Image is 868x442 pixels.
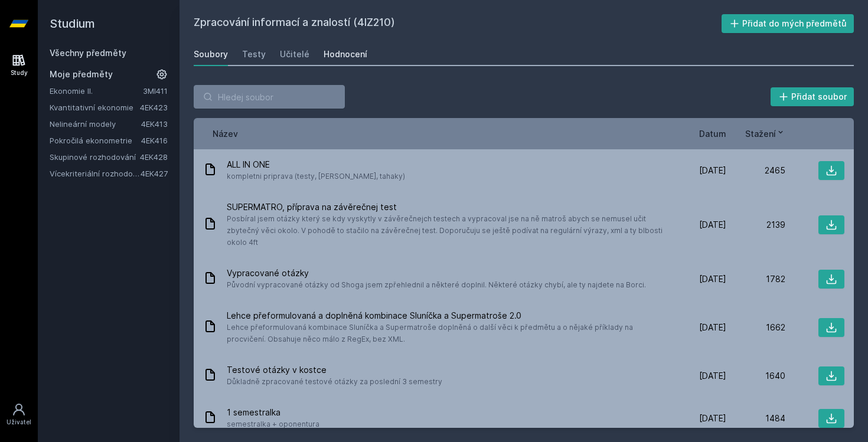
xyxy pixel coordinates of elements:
[2,397,35,433] a: Uživatel
[141,136,168,145] a: 4EK416
[50,48,126,58] a: Všechny předměty
[227,322,663,345] span: Lehce přeformulovaná kombinace Sluníčka a Supermatroše doplněná o další věci k předmětu a o nějak...
[50,151,140,163] a: Skupinové rozhodování
[50,168,141,179] a: Vícekriteriální rozhodování
[227,279,646,291] span: Původní vypracované otázky od Shoga jsem zpřehlednil a některé doplnil. Některé otázky chybí, ale...
[726,370,785,382] div: 1640
[699,370,726,382] span: [DATE]
[699,219,726,231] span: [DATE]
[11,68,28,77] div: Study
[227,376,442,388] span: Důkladně zpracované testové otázky za poslední 3 semestry
[194,48,228,60] div: Soubory
[745,127,776,140] span: Stažení
[227,267,646,279] span: Vypracované otázky
[141,169,168,178] a: 4EK427
[745,127,785,140] button: Stažení
[699,412,726,424] span: [DATE]
[242,42,266,66] a: Testy
[6,418,31,427] div: Uživatel
[227,310,663,322] span: Lehce přeformulovaná a doplněná kombinace Sluníčka a Supermatroše 2.0
[227,418,319,430] span: semestralka + oponentura
[213,127,238,140] button: Název
[324,42,367,66] a: Hodnocení
[50,85,143,97] a: Ekonomie II.
[324,48,367,60] div: Hodnocení
[771,87,854,106] button: Přidat soubor
[699,322,726,333] span: [DATE]
[227,364,442,376] span: Testové otázky v kostce
[280,42,309,66] a: Učitelé
[140,103,168,112] a: 4EK423
[227,213,663,248] span: Posbíral jsem otázky který se kdy vyskytly v závěrečnejch testech a vypracoval jse na ně matroš a...
[699,273,726,285] span: [DATE]
[143,86,168,96] a: 3MI411
[726,219,785,231] div: 2139
[141,119,168,129] a: 4EK413
[699,165,726,176] span: [DATE]
[50,118,141,130] a: Nelineární modely
[227,407,319,418] span: 1 semestralka
[699,127,726,140] button: Datum
[726,412,785,424] div: 1484
[194,14,722,33] h2: Zpracování informací a znalostí (4IZ210)
[194,85,345,109] input: Hledej soubor
[140,152,168,162] a: 4EK428
[50,135,141,146] a: Pokročilá ekonometrie
[280,48,309,60] div: Učitelé
[726,273,785,285] div: 1782
[726,165,785,176] div: 2465
[227,171,405,182] span: kompletni priprava (testy, [PERSON_NAME], tahaky)
[2,47,35,83] a: Study
[726,322,785,333] div: 1662
[227,201,663,213] span: SUPERMATRO, příprava na závěrečnej test
[194,42,228,66] a: Soubory
[242,48,266,60] div: Testy
[722,14,854,33] button: Přidat do mých předmětů
[50,102,140,113] a: Kvantitativní ekonomie
[50,68,113,80] span: Moje předměty
[227,159,405,171] span: ALL IN ONE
